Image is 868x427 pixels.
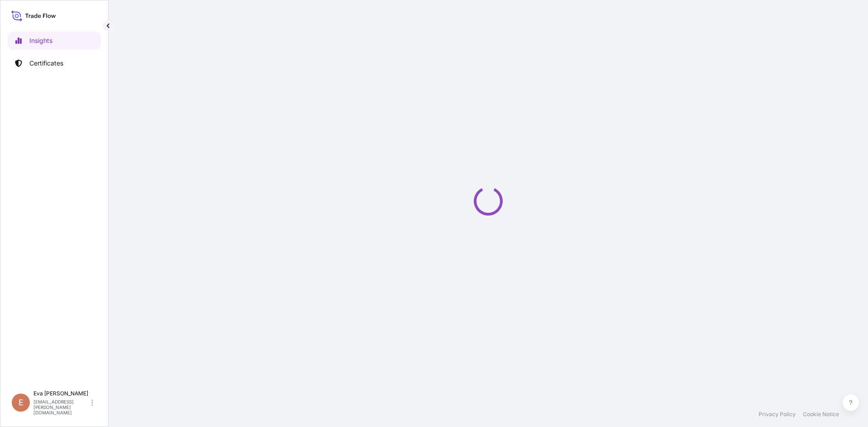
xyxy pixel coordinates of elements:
[803,411,839,418] a: Cookie Notice
[29,59,63,68] p: Certificates
[19,398,24,407] span: E
[29,36,52,45] p: Insights
[8,32,101,50] a: Insights
[759,411,796,418] a: Privacy Policy
[8,54,101,72] a: Certificates
[33,390,90,397] p: Eva [PERSON_NAME]
[33,399,90,415] p: [EMAIL_ADDRESS][PERSON_NAME][DOMAIN_NAME]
